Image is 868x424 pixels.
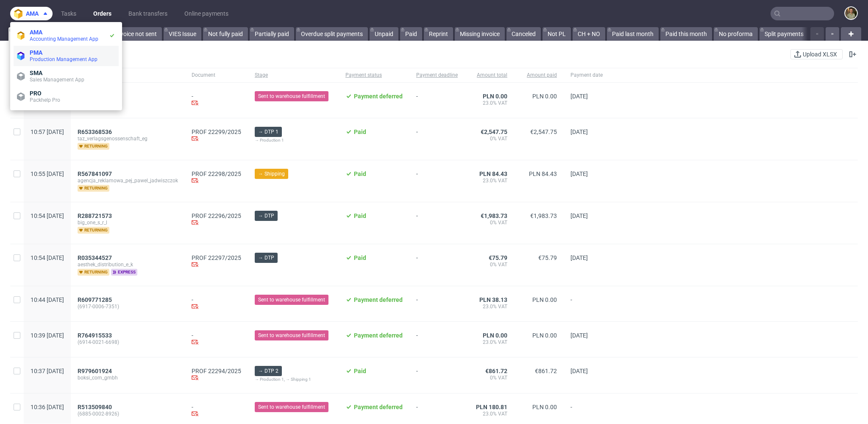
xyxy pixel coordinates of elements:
span: Accounting Management App [30,36,98,42]
span: R653368536 [78,128,112,135]
a: Missing invoice [455,27,505,41]
span: - [416,332,458,347]
span: 0% VAT [471,261,507,268]
div: - [192,93,241,108]
span: Payment deadline [416,72,458,79]
div: → Production 1, → Shipping 1 [255,376,332,383]
span: Order ID [78,72,178,79]
span: 10:39 [DATE] [31,332,64,339]
a: PROF 22296/2025 [192,212,241,219]
span: Paid [354,212,366,219]
a: PROF 22298/2025 [192,170,241,177]
span: Payment deferred [354,296,403,303]
span: returning [78,185,109,192]
span: PMA [30,49,42,56]
a: Paid [400,27,422,41]
span: €1,983.73 [530,212,557,219]
span: €2,547.75 [530,128,557,135]
a: Orders [88,7,117,20]
span: Production Management App [30,56,97,62]
span: 23.0% VAT [471,339,507,346]
span: [DATE] [570,93,588,100]
a: CH + NO [573,27,605,41]
span: - [416,404,458,418]
span: → DTP 1 [258,128,278,136]
span: 23.0% VAT [471,410,507,417]
span: (6885-0002-8926) [78,410,178,417]
a: Paid this month [660,27,712,41]
a: Overdue split payments [296,27,368,41]
span: returning [78,269,109,276]
span: 10:55 [DATE] [31,170,64,177]
span: [DATE] [570,254,588,261]
span: [DATE] [570,212,588,219]
span: €861.72 [535,368,557,374]
span: [DATE] [570,128,588,135]
span: big_one_s_r_l [78,219,178,226]
span: - [416,128,458,150]
span: Paid [354,368,366,374]
a: Not fully paid [203,27,248,41]
span: - [570,296,603,311]
a: R035344527 [78,254,114,261]
span: €1,983.73 [481,212,507,219]
span: R567841097 [78,170,112,177]
span: aesthek_distribution_e_k [78,261,178,268]
img: Pablo Michaello [845,7,857,19]
span: Packhelp Pro [30,97,60,103]
span: PRO [30,90,42,97]
a: VIES Issue [164,27,201,41]
a: No proforma [714,27,758,41]
a: R764915533 [78,332,114,339]
span: → DTP 2 [258,367,278,375]
span: Paid [354,254,366,261]
span: Stage [255,72,332,79]
span: Payment date [570,72,603,79]
span: → DTP [258,254,274,262]
span: - [570,404,603,418]
a: Paid last month [607,27,659,41]
span: Paid [354,128,366,135]
a: Partially paid [250,27,294,41]
a: R513509840 [78,404,114,410]
a: All [8,27,33,41]
span: returning [78,227,109,234]
a: Online payments [179,7,234,20]
span: Sales Management App [30,77,84,83]
a: R609771285 [78,296,114,303]
span: 10:36 [DATE] [31,404,64,410]
span: Document [192,72,241,79]
span: PLN 0.00 [532,296,557,303]
span: AMA [30,29,42,36]
span: 10:37 [DATE] [31,368,64,374]
a: R288721573 [78,212,114,219]
span: 0% VAT [471,135,507,142]
span: (6914-0021-6698) [78,339,178,346]
span: Sent to warehouse fulfillment [258,332,325,339]
a: SMASales Management App [14,66,119,86]
span: Payment deferred [354,404,403,410]
span: ama [26,11,39,17]
a: PROPackhelp Pro [14,86,119,107]
span: returning [78,143,109,150]
span: R609771285 [78,296,112,303]
span: 10:54 [DATE] [31,212,64,219]
span: Payment status [345,72,403,79]
a: PMAProduction Management App [14,46,119,66]
span: Amount paid [521,72,557,79]
a: Invoice not sent [110,27,162,41]
span: R764915533 [78,332,112,339]
a: PROF 22297/2025 [192,254,241,261]
span: 23.0% VAT [471,177,507,184]
a: Not PL [542,27,571,41]
span: 10:57 [DATE] [31,128,64,135]
span: R979601924 [78,368,112,374]
span: Sent to warehouse fulfillment [258,403,325,411]
span: PLN 0.00 [532,332,557,339]
span: €75.79 [489,254,507,261]
a: Reprint [424,27,453,41]
span: [DATE] [570,332,588,339]
span: Amount total [471,72,507,79]
span: 10:54 [DATE] [31,254,64,261]
span: boksi_com_gmbh [78,374,178,381]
